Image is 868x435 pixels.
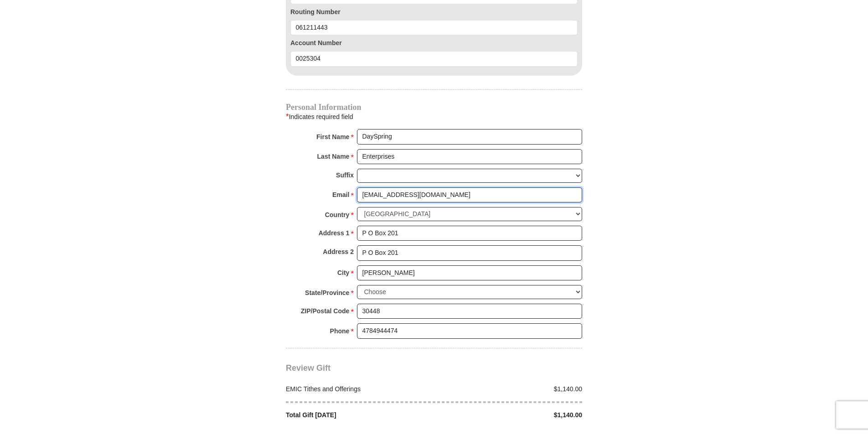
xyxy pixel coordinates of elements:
strong: State/Province [305,286,349,299]
label: Routing Number [290,7,578,17]
strong: First Name [316,130,349,143]
strong: Last Name [317,150,350,163]
strong: Email [332,188,349,201]
strong: ZIP/Postal Code [301,305,350,317]
label: Account Number [290,38,578,48]
div: Indicates required field [286,111,582,123]
span: Review Gift [286,363,331,373]
div: $1,140.00 [434,410,587,420]
h4: Personal Information [286,104,582,111]
strong: Country [325,208,350,221]
strong: Address 1 [319,227,350,239]
strong: Phone [330,325,350,337]
div: EMIC Tithes and Offerings [281,384,434,394]
strong: Suffix [336,169,354,181]
strong: City [337,266,349,279]
strong: Address 2 [323,245,354,258]
div: $1,140.00 [434,384,587,394]
div: Total Gift [DATE] [281,410,434,420]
